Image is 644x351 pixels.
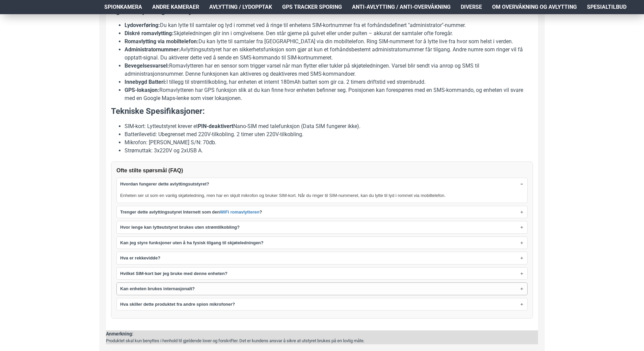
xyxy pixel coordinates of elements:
strong: Ofte stilte spørsmål (FAQ) [116,168,183,173]
strong: Administratornummer: [125,46,180,53]
span: Diverse [461,3,482,11]
strong: Hvilket SIM-kort bør jeg bruke med denne enheten? [120,270,227,277]
summary: Kan jeg styre funksjoner uten å ha fysisk tilgang til skjøteledningen? [117,237,527,249]
li: SIM-kort: Lytteutstyret krever et Nano-SIM med talefunksjon (Data SIM fungerer ikke). [125,122,533,130]
strong: GPS-lokasjon: [125,87,159,93]
div: Anmerkning: [106,330,365,337]
span: Om overvåkning og avlytting [492,3,577,11]
summary: Hva skiller dette produktet fra andre spion mikrofoner? [117,298,527,310]
a: WiFi romavlytteren [220,209,259,216]
li: Romavlytteren har en sensor som trigger varsel når man flytter eller tukler på skjøteledningen. V... [125,62,533,78]
strong: Kan jeg styre funksjoner uten å ha fysisk tilgang til skjøteledningen? [120,240,264,246]
img: logo_orange.svg [11,11,16,16]
li: Skjøteledningen glir inn i omgivelsene. Den står gjerne på gulvet eller under pulten – akkurat de... [125,29,533,37]
strong: Bevegelsesvarsel: [125,62,169,69]
div: Produktet skal kun benyttes i henhold til gjeldende lover og forskrifter. Det er kundens ansvar å... [106,337,365,344]
span: Andre kameraer [152,3,199,11]
img: tab_domain_overview_orange.svg [18,39,24,45]
strong: Hva skiller dette produktet fra andre spion mikrofoner? [120,301,235,308]
li: I tillegg til strømtilkobling, har enheten et internt 180mAh batteri som gir ca. 2 timers driftst... [125,78,533,86]
li: Batterilevetid: Ubegrenset med 220V-tilkobling. 2 timer uten 220V-tilkobling. [125,130,533,139]
strong: Trenger dette avlyttingsutyret Internett som den ? [120,209,262,216]
strong: PIN-deaktivert [198,123,233,129]
span: Avlytting / Lydopptak [209,3,272,11]
div: Keywords by Traffic [75,40,114,44]
summary: Kan enheten brukes internasjonalt? [117,283,527,295]
strong: Lydoverføring: [125,22,160,28]
summary: Hva er rekkevidde? [117,252,527,264]
strong: Hvordan fungerer dette avlyttingsutstyret? [120,181,209,187]
li: Romavlytteren har GPS funksjon slik at du kan finne hvor enheten befinner seg. Posisjonen kan for... [125,86,533,102]
li: Avlyttingsutstyret har en sikkerhetsfunksjon som gjør at kun et forhåndsbestemt administratornumm... [125,46,533,62]
summary: Hvilket SIM-kort bør jeg bruke med denne enheten? [117,268,527,280]
p: Enheten ser ut som en vanlig skjøteledning, men har en skjult mikrofon og bruker SIM-kort. Når du... [120,192,524,199]
div: Domain Overview [26,40,60,44]
strong: Hva er rekkevidde? [120,255,160,261]
span: Spesialtilbud [587,3,626,11]
summary: Hvor lenge kan lytteutstyret brukes uten strømtilkobling? [117,221,527,233]
h3: Tekniske Spesifikasjoner: [111,106,533,117]
li: Du kan lytte til samtaler fra [GEOGRAPHIC_DATA] via din mobiltelefon. Ring SIM-nummeret for å lyt... [125,37,533,46]
img: tab_keywords_by_traffic_grey.svg [67,39,73,45]
div: v 4.0.25 [19,11,33,16]
strong: Kan enheten brukes internasjonalt? [120,285,195,292]
div: Domain: [DOMAIN_NAME] [18,18,74,23]
span: GPS Tracker Sporing [282,3,342,11]
img: website_grey.svg [11,18,16,23]
summary: Trenger dette avlyttingsutyret Internett som denWiFi romavlytteren? [117,206,527,218]
strong: Innebygd Batteri: [125,79,166,85]
summary: Hvordan fungerer dette avlyttingsutstyret? [117,178,527,190]
strong: Hvor lenge kan lytteutstyret brukes uten strømtilkobling? [120,224,240,231]
li: Mikrofon: [PERSON_NAME] S/N: 70db. [125,139,533,147]
strong: Romavlytting via mobiltelefon: [125,38,198,45]
li: Du kan lytte til samtaler og lyd i rommet ved å ringe til enhetens SIM-kortnummer fra et forhånds... [125,21,533,29]
strong: Diskré romavlytting: [125,30,173,36]
span: Spionkamera [104,3,142,11]
li: Strømuttak: 3x220V og 2xUSB A. [125,147,533,155]
span: Anti-avlytting / Anti-overvåkning [352,3,451,11]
